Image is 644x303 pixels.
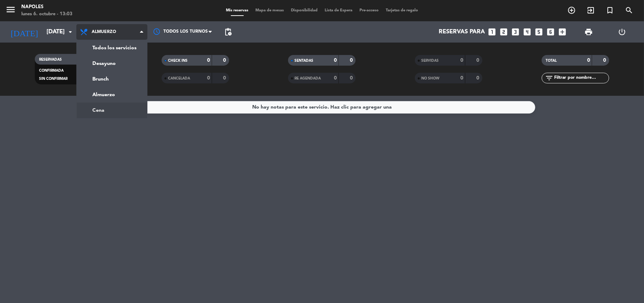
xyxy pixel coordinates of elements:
[321,9,356,12] span: Lista de Espera
[477,58,481,63] strong: 0
[606,6,614,15] i: turned_in_not
[350,58,354,63] strong: 0
[77,103,147,118] a: Cena
[5,4,16,17] button: menu
[21,4,72,11] div: Napoles
[223,58,227,63] strong: 0
[499,27,508,37] i: looks_two
[222,9,252,12] span: Mis reservas
[334,76,337,81] strong: 0
[39,58,62,61] span: RESERVADAS
[77,71,147,87] a: Brunch
[252,9,287,12] span: Mapa de mesas
[5,24,43,40] i: [DATE]
[554,74,609,82] input: Filtrar por nombre...
[605,21,639,43] div: LOG OUT
[92,29,116,34] span: Almuerzo
[224,28,232,36] span: pending_actions
[207,76,210,81] strong: 0
[618,28,626,36] i: power_settings_new
[586,6,595,15] i: exit_to_app
[421,59,439,62] span: SERVIDAS
[294,59,313,62] span: SENTADAS
[603,58,607,63] strong: 0
[584,28,593,36] span: print
[511,27,520,37] i: looks_3
[39,77,67,81] span: SIN CONFIRMAR
[546,59,557,62] span: TOTAL
[421,77,439,80] span: NO SHOW
[252,103,392,111] div: No hay notas para este servicio. Haz clic para agregar una
[523,27,532,37] i: looks_4
[334,58,337,63] strong: 0
[587,58,590,63] strong: 0
[439,29,485,35] span: Reservas para
[207,58,210,63] strong: 0
[168,59,188,62] span: CHECK INS
[356,9,382,12] span: Pre-acceso
[168,77,190,80] span: CANCELADA
[39,69,64,72] span: CONFIRMADA
[460,58,463,63] strong: 0
[294,77,321,80] span: RE AGENDADA
[77,56,147,71] a: Desayuno
[382,9,422,12] span: Tarjetas de regalo
[487,27,497,37] i: looks_one
[558,27,567,37] i: add_box
[5,4,16,15] i: menu
[477,76,481,81] strong: 0
[223,76,227,81] strong: 0
[545,74,554,82] i: filter_list
[625,6,633,15] i: search
[77,40,147,56] a: Todos los servicios
[350,76,354,81] strong: 0
[534,27,543,37] i: looks_5
[546,27,555,37] i: looks_6
[460,76,463,81] strong: 0
[77,87,147,103] a: Almuerzo
[287,9,321,12] span: Disponibilidad
[66,28,75,36] i: arrow_drop_down
[567,6,576,15] i: add_circle_outline
[21,11,72,18] div: lunes 6. octubre - 13:03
